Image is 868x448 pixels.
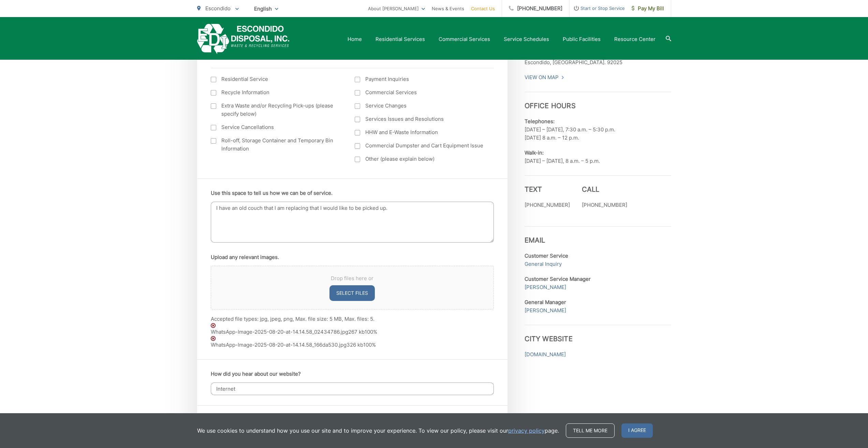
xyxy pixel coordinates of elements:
span: Pay My Bill [632,4,664,13]
p: [DATE] – [DATE], 7:30 a.m. – 5:30 p.m. [DATE] 8 a.m. – 12 p.m. [525,117,671,142]
span: I agree [621,423,653,438]
h3: Email [525,226,671,244]
p: [PHONE_NUMBER] [582,201,627,209]
span: 326 kb [347,342,363,348]
a: General Inquiry [525,260,562,268]
a: Contact Us [471,4,495,13]
a: Service Schedules [504,35,549,43]
label: HHW and E-Waste Information [355,128,485,136]
img: Delete this file [211,336,216,341]
strong: Customer Service [525,252,568,259]
b: Walk-in: [525,149,544,156]
p: We use cookies to understand how you use our site and to improve your experience. To view our pol... [197,427,559,435]
span: 100% [363,342,376,348]
label: Payment Inquiries [355,75,485,83]
label: Commercial Dumpster and Cart Equipment Issue [355,142,485,150]
label: Service Cancellations [211,123,341,131]
h3: Text [525,185,570,193]
a: About [PERSON_NAME] [368,4,425,13]
strong: Customer Service Manager [525,276,591,282]
a: [DOMAIN_NAME] [525,350,566,359]
label: Commercial Services [355,88,485,97]
label: Service Changes [355,102,485,110]
a: Home [348,35,362,43]
a: View On Map [525,73,564,82]
a: News & Events [432,4,464,13]
img: Delete this file [211,323,216,328]
strong: General Manager [525,299,566,305]
span: WhatsApp-Image-2025-08-20-at-14.14.58_02434786.jpg [211,329,348,335]
label: Recycle Information [211,88,341,97]
label: Residential Service [211,75,341,83]
h3: Call [582,185,627,193]
a: [PERSON_NAME] [525,306,566,315]
span: 267 kb [348,329,365,335]
span: Accepted file types: jpg, jpeg, png, Max. file size: 5 MB, Max. files: 5. [211,316,374,322]
a: Public Facilities [563,35,601,43]
a: privacy policy [508,427,545,435]
a: EDCD logo. Return to the homepage. [197,24,290,54]
a: [PERSON_NAME] [525,283,566,291]
label: Extra Waste and/or Recycling Pick-ups (please specify below) [211,102,341,118]
span: Escondido [205,5,231,12]
a: Residential Services [376,35,425,43]
a: Resource Center [614,35,656,43]
label: How did you hear about our website? [211,371,301,377]
label: Other (please explain below) [355,155,485,163]
label: Use this space to tell us how we can be of service. [211,190,333,196]
label: Upload any relevant images. [211,254,279,260]
button: select files, upload any relevant images. [329,285,375,301]
p: [DATE] – [DATE], 8 a.m. – 5 p.m. [525,149,671,165]
label: Roll-off, Storage Container and Temporary Bin Information [211,136,341,153]
span: WhatsApp-Image-2025-08-20-at-14.14.58_166da530.jpg [211,342,347,348]
span: English [249,3,283,15]
a: Tell me more [566,423,615,438]
p: [PHONE_NUMBER] [525,201,570,209]
a: Commercial Services [439,35,490,43]
span: Drop files here or [219,274,485,283]
span: 100% [365,329,377,335]
h3: Office Hours [525,92,671,110]
h3: City Website [525,325,671,343]
label: Services Issues and Resolutions [355,115,485,123]
b: Telephones: [525,118,555,125]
